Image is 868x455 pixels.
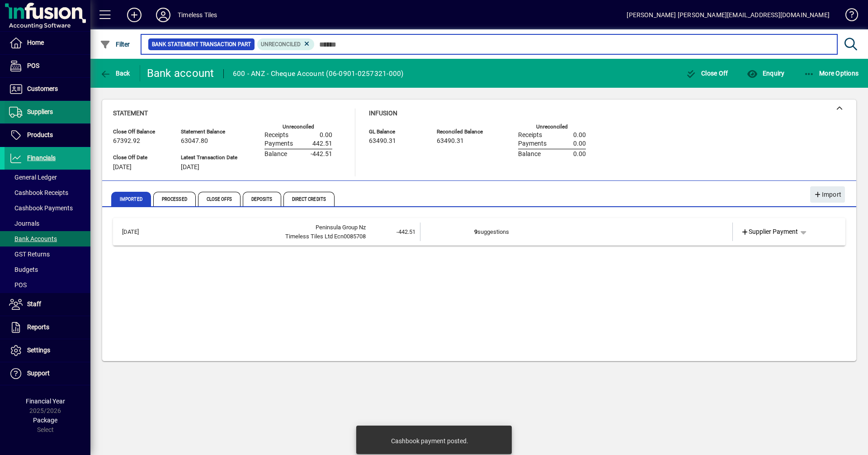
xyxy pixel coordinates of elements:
[5,185,90,200] a: Cashbook Receipts
[113,129,167,135] span: Close Off Balance
[153,192,196,206] span: Processed
[518,140,547,147] span: Payments
[181,155,237,161] span: Latest Transaction Date
[33,417,57,424] span: Package
[320,132,332,139] span: 0.00
[113,137,140,145] span: 67392.92
[573,151,586,158] span: 0.00
[437,137,464,145] span: 63490.31
[113,164,132,171] span: [DATE]
[113,218,845,246] mat-expansion-panel-header: [DATE]Peninsula Group NzTimeless Tiles Ltd Ecn0085708-442.519suggestionsSupplier Payment
[27,85,58,92] span: Customers
[111,192,151,206] span: Imported
[312,140,332,147] span: 442.51
[536,124,568,130] label: Unreconciled
[160,223,366,232] div: Peninsula Group Nz
[149,7,178,23] button: Profile
[27,108,53,115] span: Suppliers
[181,137,208,145] span: 63047.80
[178,8,217,22] div: Timeless Tiles
[160,232,366,241] div: Timeless Tiles Ltd Ecn0085708
[181,164,199,171] span: [DATE]
[264,151,287,158] span: Balance
[804,70,859,77] span: More Options
[5,362,90,385] a: Support
[627,8,830,22] div: [PERSON_NAME] [PERSON_NAME][EMAIL_ADDRESS][DOMAIN_NAME]
[518,132,542,139] span: Receipts
[810,186,845,203] button: Import
[5,231,90,246] a: Bank Accounts
[5,170,90,185] a: General Ledger
[737,224,802,240] a: Supplier Payment
[27,39,44,46] span: Home
[9,251,50,258] span: GST Returns
[573,132,586,139] span: 0.00
[5,101,90,123] a: Suppliers
[5,55,90,77] a: POS
[686,70,728,77] span: Close Off
[147,66,214,81] div: Bank account
[839,2,857,31] a: Knowledge Base
[391,436,468,446] div: Cashbook payment posted.
[90,65,140,81] app-page-header-button: Back
[100,41,130,48] span: Filter
[27,154,56,161] span: Financials
[5,200,90,216] a: Cashbook Payments
[98,65,132,81] button: Back
[369,129,423,135] span: GL Balance
[243,192,281,206] span: Deposits
[802,65,861,81] button: More Options
[9,204,73,212] span: Cashbook Payments
[573,140,586,147] span: 0.00
[5,32,90,54] a: Home
[264,132,288,139] span: Receipts
[814,187,841,202] span: Import
[26,398,65,405] span: Financial Year
[5,339,90,362] a: Settings
[747,70,784,77] span: Enquiry
[5,316,90,339] a: Reports
[396,228,415,235] span: -442.51
[264,140,293,147] span: Payments
[474,228,477,235] b: 9
[9,174,57,181] span: General Ledger
[5,78,90,100] a: Customers
[98,36,132,52] button: Filter
[518,151,541,158] span: Balance
[27,300,41,308] span: Staff
[369,137,396,145] span: 63490.31
[5,216,90,231] a: Journals
[5,246,90,262] a: GST Returns
[9,281,27,289] span: POS
[27,370,50,377] span: Support
[741,227,798,237] span: Supplier Payment
[181,129,237,135] span: Statement Balance
[27,346,50,354] span: Settings
[9,266,38,273] span: Budgets
[311,151,332,158] span: -442.51
[118,223,160,241] td: [DATE]
[27,323,49,331] span: Reports
[9,220,39,227] span: Journals
[257,38,315,50] mat-chip: Reconciliation Status: Unreconciled
[283,124,314,130] label: Unreconciled
[113,155,167,161] span: Close Off Date
[745,65,787,81] button: Enquiry
[100,70,130,77] span: Back
[9,189,68,196] span: Cashbook Receipts
[27,131,53,138] span: Products
[5,277,90,293] a: POS
[233,66,404,81] div: 600 - ANZ - Cheque Account (06-0901-0257321-000)
[5,262,90,277] a: Budgets
[198,192,241,206] span: Close Offs
[152,40,251,49] span: Bank Statement Transaction Part
[261,41,301,47] span: Unreconciled
[9,235,57,242] span: Bank Accounts
[474,223,680,241] td: suggestions
[684,65,731,81] button: Close Off
[27,62,39,69] span: POS
[437,129,491,135] span: Reconciled Balance
[5,124,90,147] a: Products
[5,293,90,316] a: Staff
[283,192,335,206] span: Direct Credits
